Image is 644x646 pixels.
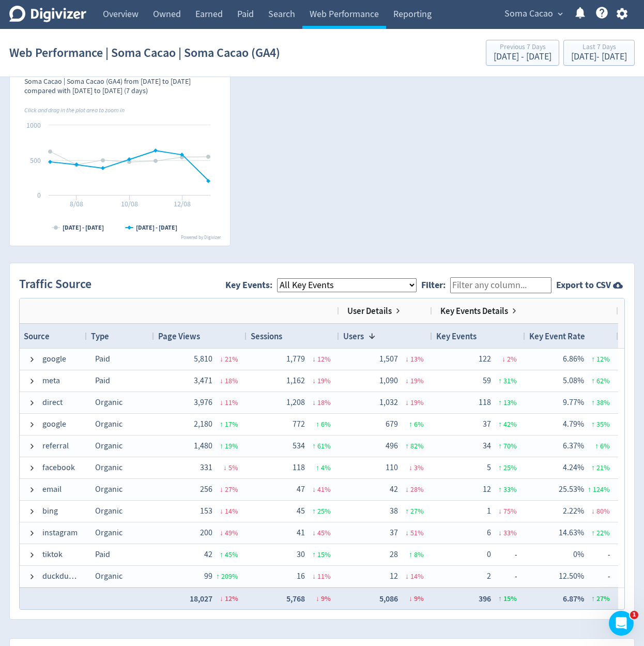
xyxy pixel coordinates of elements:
span: 2 [487,571,491,581]
span: 37 [390,528,398,538]
span: 0% [573,549,584,560]
span: Paid [95,375,110,386]
span: Organic [95,506,122,516]
span: ↓ [405,485,409,494]
span: 1 [630,611,638,619]
span: 6.87% [563,593,584,604]
span: ↑ [591,419,595,429]
span: 18 % [317,398,331,407]
span: 1,032 [379,397,398,408]
span: 1,480 [194,441,212,451]
text: 12/08 [174,199,191,208]
span: ↑ [216,572,220,581]
span: 5 [487,462,491,473]
span: 42 [390,484,398,494]
span: 9 % [414,594,424,604]
span: 331 [200,462,212,473]
span: ↑ [498,398,502,407]
span: 8 % [414,550,424,559]
span: Key Event Rate [529,330,585,342]
span: 14 % [410,572,424,581]
span: 21 % [596,463,610,472]
span: 41 [297,528,305,538]
span: 1,090 [379,375,398,386]
span: 30 [297,549,305,560]
span: ↑ [409,419,412,429]
span: 4.24% [563,462,584,473]
span: 1 [487,506,491,516]
span: 13 % [410,354,424,364]
span: ↑ [595,441,599,450]
span: 15 % [503,594,517,604]
span: 209 % [221,572,238,581]
h1: Web Performance | Soma Cacao | Soma Cacao (GA4) [9,36,280,69]
span: Key Events [436,330,477,342]
span: 13 % [503,398,517,407]
span: ↑ [591,376,595,385]
span: ↓ [405,398,409,407]
span: 1,507 [379,354,398,364]
div: [DATE] - [DATE] [494,52,551,62]
span: 28 % [410,485,424,494]
span: Page Views [158,330,200,342]
span: 15 % [317,550,331,559]
span: 9.77% [563,397,584,408]
text: 0 [37,190,41,200]
span: 49 % [225,528,238,537]
span: - [584,545,610,565]
span: 14.63% [559,528,584,538]
span: Users [343,330,364,342]
text: [DATE] - [DATE] [136,223,177,232]
span: ↓ [316,594,319,604]
span: 35 % [596,419,610,429]
span: 118 [293,462,305,473]
span: 38 [390,506,398,516]
span: google [42,414,66,434]
span: 80 % [596,506,610,516]
span: 19 % [225,441,238,450]
span: 34 [483,441,491,451]
span: ↓ [312,572,316,581]
text: 10/08 [121,199,138,208]
span: 19 % [317,376,331,385]
span: 2.22% [563,506,584,516]
span: Organic [95,528,122,538]
span: ↑ [588,485,591,494]
span: 27 % [410,506,424,516]
span: User Details [347,305,392,317]
span: 122 [479,354,491,364]
span: 4 % [321,463,331,472]
span: facebook [42,458,75,478]
text: 500 [30,156,41,165]
span: 5.08% [563,375,584,386]
span: ↓ [502,354,505,364]
span: 6 % [321,419,331,429]
span: 1,208 [286,397,305,408]
span: ↑ [591,594,595,604]
span: tiktok [42,545,63,565]
span: 6 % [414,419,424,429]
span: Source [24,330,50,342]
span: 9 % [321,594,331,604]
span: ↓ [498,528,502,537]
span: ↓ [220,506,223,516]
span: 496 [386,441,398,451]
span: Organic [95,571,122,581]
i: Click and drag in the plot area to zoom in [24,106,125,114]
span: 256 [200,484,212,494]
span: 82 % [410,441,424,450]
span: 42 [204,549,212,560]
span: 27 % [596,594,610,604]
span: 41 % [317,485,331,494]
span: 6 % [600,441,610,450]
span: 4.79% [563,419,584,429]
span: 6.86% [563,354,584,364]
span: 25.53% [559,484,584,494]
span: 18,027 [190,593,212,604]
span: instagram [42,523,78,543]
span: duckduckgo [42,566,78,587]
span: 45 % [225,550,238,559]
span: 110 [386,462,398,473]
svg: Engaged Sessions 3,214 11% [14,48,226,242]
text: 8/08 [70,199,83,208]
